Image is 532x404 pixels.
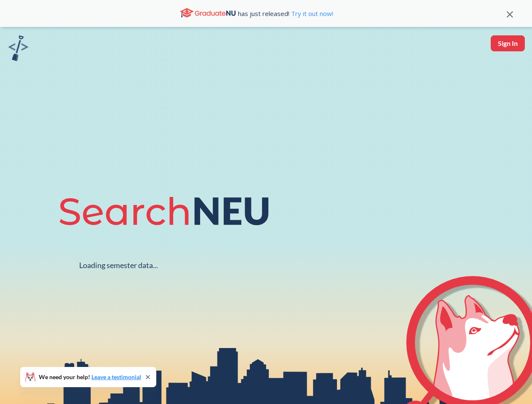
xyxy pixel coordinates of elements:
[39,374,141,380] span: We need your help!
[8,35,28,61] img: sandbox logo
[491,35,525,51] button: Sign In
[79,260,158,270] div: Loading semester data...
[8,35,28,64] a: sandbox logo
[289,9,333,18] a: Try it out now!
[91,373,141,380] a: Leave a testimonial
[238,9,333,18] span: has just released!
